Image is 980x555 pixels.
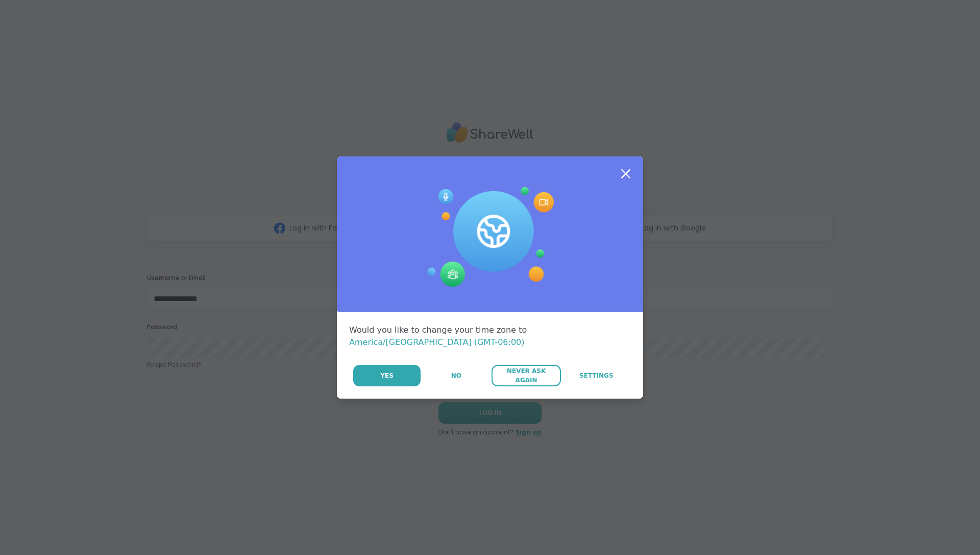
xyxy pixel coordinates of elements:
[380,371,394,380] span: Yes
[422,365,491,386] button: No
[562,365,631,386] a: Settings
[492,365,560,386] button: Never Ask Again
[349,324,631,349] div: Would you like to change your time zone to
[497,366,555,385] span: Never Ask Again
[353,365,421,386] button: Yes
[451,371,461,380] span: No
[579,371,614,380] span: Settings
[426,187,554,287] img: Session Experience
[349,337,525,347] span: America/[GEOGRAPHIC_DATA] (GMT-06:00)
